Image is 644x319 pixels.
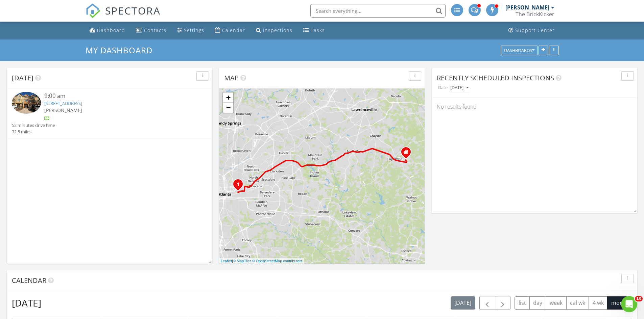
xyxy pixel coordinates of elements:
[311,27,325,33] div: Tasks
[566,296,589,310] button: cal wk
[44,107,82,113] span: [PERSON_NAME]
[12,296,41,310] h2: [DATE]
[222,27,245,33] div: Calendar
[86,3,100,18] img: The Best Home Inspection Software - Spectora
[635,296,643,301] span: 10
[263,27,292,33] div: Inspections
[451,296,475,310] button: [DATE]
[495,296,511,310] button: Next month
[607,296,632,310] button: month
[12,129,55,135] div: 32.5 miles
[621,296,637,312] iframe: Intercom live chat
[174,24,207,37] a: Settings
[515,27,555,33] div: Support Center
[529,296,546,310] button: day
[450,85,469,90] div: [DATE]
[238,184,242,188] div: 1124 Dekalb Ave NE Unit 8, Atlanta, GA 30307
[449,83,470,92] button: [DATE]
[133,24,169,37] a: Contacts
[221,259,232,263] a: Leaflet
[105,3,161,18] span: SPECTORA
[310,4,446,18] input: Search everything...
[44,100,82,106] a: [STREET_ADDRESS]
[86,45,158,56] a: My Dashboard
[479,296,495,310] button: Previous month
[432,98,637,116] div: No results found
[406,152,410,156] div: 1840 Cottage Dr , Loganville GA 30052
[184,27,204,33] div: Settings
[233,259,251,263] a: © MapTiler
[12,276,46,285] span: Calendar
[516,11,554,18] div: The BrickKicker
[301,24,328,37] a: Tasks
[12,92,207,135] a: 9:00 am [STREET_ADDRESS] [PERSON_NAME] 52 minutes drive time 32.5 miles
[219,258,304,264] div: |
[86,9,161,23] a: SPECTORA
[237,182,239,187] i: 1
[515,296,530,310] button: list
[44,92,191,100] div: 9:00 am
[12,73,33,82] span: [DATE]
[223,92,233,103] a: Zoom in
[12,92,41,114] img: 9360834%2Fcover_photos%2FqAL4OtxrnX5YlMp4aney%2Fsmall.jpg
[212,24,248,37] a: Calendar
[437,83,449,92] label: Date
[505,4,549,11] div: [PERSON_NAME]
[504,48,534,53] div: Dashboards
[97,27,125,33] div: Dashboard
[437,73,554,82] span: Recently Scheduled Inspections
[506,24,557,37] a: Support Center
[224,73,239,82] span: Map
[252,259,303,263] a: © OpenStreetMap contributors
[144,27,166,33] div: Contacts
[87,24,128,37] a: Dashboard
[223,103,233,113] a: Zoom out
[589,296,607,310] button: 4 wk
[253,24,295,37] a: Inspections
[546,296,567,310] button: week
[501,46,538,55] button: Dashboards
[12,122,55,129] div: 52 minutes drive time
